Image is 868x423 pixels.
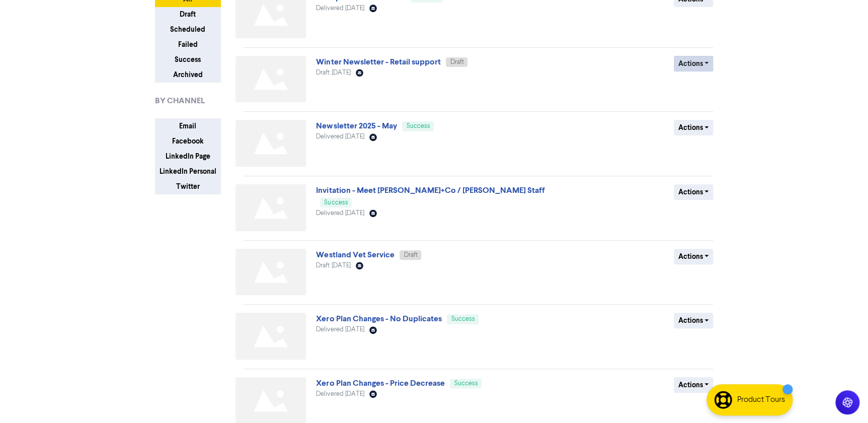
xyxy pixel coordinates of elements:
[674,249,714,264] button: Actions
[316,121,397,131] a: Newsletter 2025 - May
[316,378,444,388] a: Xero Plan Changes - Price Decrease
[155,133,221,149] button: Facebook
[155,149,221,164] button: LinkedIn Page
[674,120,714,135] button: Actions
[316,5,364,12] span: Delivered [DATE]
[235,184,306,231] img: Not found
[450,59,463,65] span: Draft
[155,179,221,194] button: Twitter
[324,199,348,206] span: Success
[235,56,306,103] img: Not found
[155,95,205,107] span: BY CHANNEL
[316,314,441,324] a: Xero Plan Changes - No Duplicates
[454,380,478,387] span: Success
[316,133,364,140] span: Delivered [DATE]
[316,210,364,217] span: Delivered [DATE]
[155,52,221,67] button: Success
[316,69,350,76] span: Draft [DATE]
[451,316,475,322] span: Success
[406,123,430,129] span: Success
[316,326,364,333] span: Delivered [DATE]
[316,250,394,260] a: Westland Vet Service
[316,57,440,67] a: Winter Newsletter - Retail support
[404,252,417,258] span: Draft
[155,67,221,83] button: Archived
[235,249,306,296] img: Not found
[235,120,306,167] img: Not found
[155,22,221,37] button: Scheduled
[674,313,714,328] button: Actions
[316,185,544,195] a: Invitation - Meet [PERSON_NAME]+Co / [PERSON_NAME] Staff
[316,262,350,269] span: Draft [DATE]
[316,391,364,397] span: Delivered [DATE]
[818,375,868,423] iframe: Chat Widget
[674,184,714,200] button: Actions
[155,164,221,179] button: LinkedIn Personal
[235,313,306,360] img: Not found
[674,377,714,393] button: Actions
[155,7,221,22] button: Draft
[155,37,221,52] button: Failed
[155,118,221,134] button: Email
[674,56,714,72] button: Actions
